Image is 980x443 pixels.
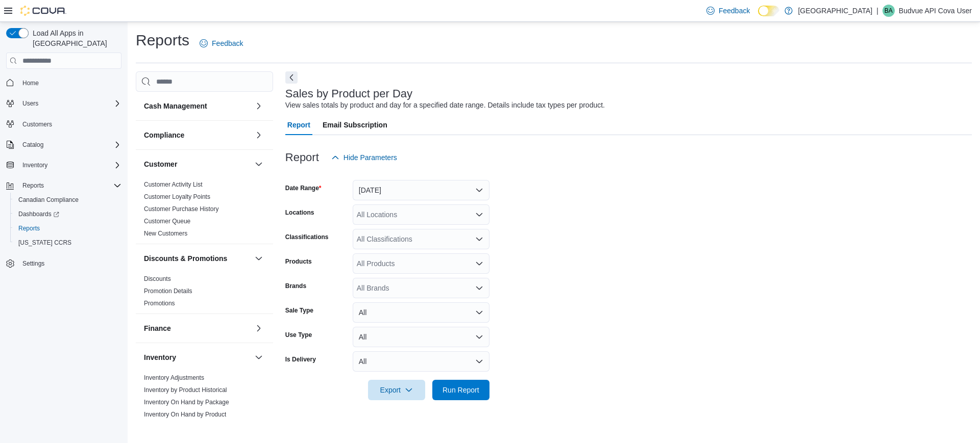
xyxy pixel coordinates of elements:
button: Reports [10,221,126,236]
button: Cash Management [144,101,251,111]
a: Inventory Transactions [144,423,206,430]
span: Hide Parameters [344,152,397,163]
span: Washington CCRS [14,237,121,249]
button: All [353,327,489,347]
label: Products [285,257,312,266]
h3: Customer [144,159,177,169]
div: Customer [136,178,273,244]
label: Date Range [285,184,322,192]
h3: Discounts & Promotions [144,253,227,264]
span: Dashboards [14,208,121,220]
button: Catalog [18,139,47,151]
h3: Finance [144,323,171,333]
button: Discounts & Promotions [144,253,251,264]
span: Promotions [144,299,175,307]
a: Customer Queue [144,218,190,225]
p: Budvue API Cova User [899,5,972,17]
a: Feedback [195,33,247,54]
h3: Report [285,151,319,164]
a: Home [18,77,43,89]
span: Home [22,79,39,87]
label: Sale Type [285,306,313,315]
button: Open list of options [475,211,483,219]
span: Customer Activity List [144,180,203,189]
div: Discounts & Promotions [136,273,273,314]
a: Inventory On Hand by Package [144,399,229,406]
button: Run Report [432,380,489,400]
span: Reports [18,224,40,232]
span: Customer Purchase History [144,205,219,213]
span: Inventory On Hand by Package [144,398,229,406]
span: Users [18,97,121,110]
button: All [353,302,489,323]
span: Canadian Compliance [14,194,121,206]
a: Discounts [144,275,171,282]
span: Email Subscription [323,115,387,135]
span: Canadian Compliance [18,196,79,204]
div: Budvue API Cova User [883,5,895,17]
a: Customer Activity List [144,181,203,188]
span: Inventory [22,161,47,169]
button: Users [18,97,42,110]
button: Customer [253,158,265,170]
span: [US_STATE] CCRS [18,239,71,247]
a: Inventory Adjustments [144,374,204,381]
h3: Inventory [144,352,176,362]
span: BA [885,5,893,17]
p: [GEOGRAPHIC_DATA] [798,5,872,17]
button: Customers [2,117,126,132]
button: Compliance [253,129,265,141]
p: | [876,5,878,17]
span: Feedback [212,38,243,48]
a: Promotions [144,300,175,307]
span: Catalog [22,141,43,149]
label: Locations [285,209,314,217]
span: Promotion Details [144,287,192,295]
a: [US_STATE] CCRS [14,237,76,249]
a: Dashboards [14,208,63,220]
button: Inventory [253,351,265,363]
button: Settings [2,256,126,271]
span: Reports [22,181,44,190]
h1: Reports [136,30,189,50]
button: Customer [144,159,251,169]
span: Customers [18,118,121,131]
button: Inventory [2,158,126,172]
span: Customer Queue [144,217,190,225]
label: Classifications [285,233,329,241]
span: Inventory Adjustments [144,374,204,382]
span: Reports [14,222,121,234]
span: Inventory On Hand by Product [144,410,226,419]
a: Promotion Details [144,288,192,295]
span: Inventory Transactions [144,423,206,431]
a: New Customers [144,230,187,237]
label: Use Type [285,331,312,339]
a: Feedback [702,1,754,21]
a: Dashboards [10,207,126,221]
button: Open list of options [475,259,483,268]
button: Finance [144,323,251,333]
a: Inventory On Hand by Product [144,411,226,418]
button: All [353,351,489,372]
span: Dashboards [18,210,59,218]
button: Cash Management [253,100,265,112]
button: Reports [2,178,126,193]
div: View sales totals by product and day for a specified date range. Details include tax types per pr... [285,100,605,111]
button: Finance [253,322,265,334]
span: Catalog [18,139,121,151]
h3: Cash Management [144,101,207,111]
span: Inventory [18,159,121,171]
a: Customer Purchase History [144,205,219,213]
button: Reports [18,179,48,192]
button: Next [285,71,298,84]
span: Load All Apps in [GEOGRAPHIC_DATA] [29,28,121,48]
button: Canadian Compliance [10,193,126,207]
a: Inventory by Product Historical [144,386,227,394]
span: Feedback [719,6,750,16]
span: Home [18,76,121,89]
span: Export [374,380,419,400]
button: Compliance [144,130,251,140]
a: Customers [18,118,56,131]
button: Export [368,380,425,400]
